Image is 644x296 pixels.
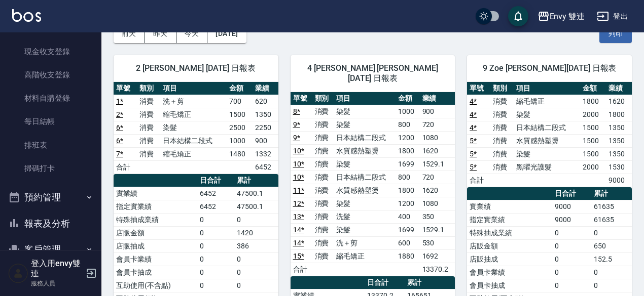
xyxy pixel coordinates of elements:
a: 現金收支登錄 [4,40,97,63]
td: 消費 [490,95,514,108]
td: 800 [396,171,419,184]
td: 1200 [396,131,419,144]
button: 客戶管理 [4,236,97,263]
td: 1529.1 [420,223,455,236]
td: 消費 [312,210,334,223]
td: 消費 [490,108,514,121]
td: 1699 [396,223,419,236]
td: 消費 [312,157,334,171]
td: 日本結構二段式 [160,134,227,147]
div: Envy 雙連 [550,10,585,23]
td: 1800 [580,95,606,108]
th: 金額 [396,92,419,105]
td: 9000 [552,213,591,226]
a: 材料自購登錄 [4,87,97,110]
td: 0 [552,279,591,292]
button: save [508,6,528,26]
td: 400 [396,210,419,223]
td: 0 [197,226,234,239]
td: 消費 [312,197,334,210]
th: 項目 [334,92,396,105]
td: 消費 [490,147,514,160]
td: 水質感熱塑燙 [514,134,580,147]
td: 合計 [291,263,312,276]
td: 1000 [227,134,253,147]
td: 會員卡抽成 [114,266,197,279]
td: 0 [234,213,278,226]
span: 2 [PERSON_NAME] [DATE] 日報表 [126,63,266,73]
th: 業績 [420,92,455,105]
td: 6452 [197,200,234,213]
td: 6452 [197,187,234,200]
td: 特殊抽成業績 [467,226,552,239]
td: 720 [420,118,455,131]
td: 消費 [312,249,334,263]
td: 350 [420,210,455,223]
th: 類別 [137,82,160,95]
td: 消費 [312,144,334,157]
th: 累計 [405,276,455,289]
td: 650 [591,239,632,252]
td: 縮毛矯正 [160,108,227,121]
td: 0 [197,213,234,226]
td: 消費 [312,105,334,118]
td: 0 [234,266,278,279]
td: 染髮 [334,223,396,236]
td: 消費 [312,236,334,249]
span: 9 Zoe [PERSON_NAME][DATE] 日報表 [479,63,620,73]
td: 1529.1 [420,157,455,171]
td: 1080 [420,197,455,210]
td: 1332 [253,147,278,160]
td: 0 [591,226,632,239]
td: 1500 [580,121,606,134]
td: 1699 [396,157,419,171]
td: 染髮 [334,197,396,210]
td: 1620 [420,184,455,197]
td: 800 [396,118,419,131]
td: 1500 [580,134,606,147]
td: 消費 [312,171,334,184]
td: 消費 [137,108,160,121]
td: 47500.1 [234,187,278,200]
button: 預約管理 [4,184,97,210]
td: 染髮 [160,121,227,134]
td: 店販抽成 [114,239,197,252]
td: 消費 [490,160,514,174]
td: 染髮 [514,108,580,121]
td: 13370.2 [420,263,455,276]
td: 0 [552,252,591,266]
button: [DATE] [207,24,246,43]
button: 登出 [593,7,632,26]
button: 前天 [114,24,145,43]
th: 單號 [114,82,137,95]
td: 實業績 [467,200,552,213]
td: 620 [253,95,278,108]
td: 1350 [253,108,278,121]
td: 互助使用(不含點) [114,279,197,292]
td: 1480 [227,147,253,160]
img: Logo [12,9,41,22]
td: 染髮 [334,118,396,131]
a: 排班表 [4,134,97,157]
td: 0 [591,279,632,292]
td: 61635 [591,213,632,226]
th: 單號 [291,92,312,105]
button: 昨天 [145,24,176,43]
th: 類別 [490,82,514,95]
td: 720 [420,171,455,184]
th: 項目 [514,82,580,95]
td: 消費 [490,121,514,134]
td: 0 [234,279,278,292]
td: 900 [420,105,455,118]
td: 1350 [606,134,632,147]
button: 列印 [599,24,632,43]
button: 報表及分析 [4,210,97,237]
td: 0 [234,252,278,266]
td: 9000 [606,174,632,187]
th: 單號 [467,82,490,95]
td: 合計 [114,160,137,174]
td: 900 [253,134,278,147]
td: 2500 [227,121,253,134]
td: 消費 [312,118,334,131]
td: 0 [197,266,234,279]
